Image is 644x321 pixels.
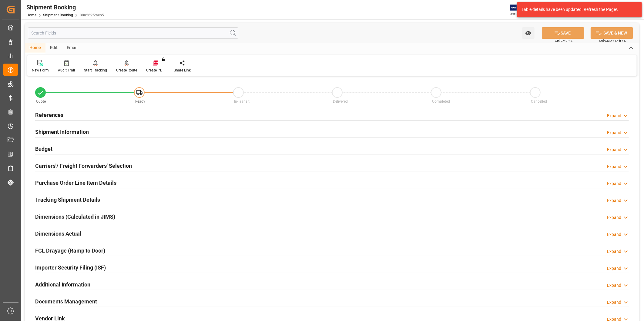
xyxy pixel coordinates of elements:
[607,147,621,153] div: Expand
[607,248,621,255] div: Expand
[35,196,100,204] h2: Tracking Shipment Details
[599,38,626,43] span: Ctrl/CMD + Shift + S
[116,68,137,73] div: Create Route
[555,38,572,43] span: Ctrl/CMD + S
[35,145,52,153] h2: Budget
[510,5,531,15] img: Exertis%20JAM%20-%20Email%20Logo.jpg_1722504956.jpg
[607,180,621,187] div: Expand
[43,13,73,17] a: Shipment Booking
[607,282,621,289] div: Expand
[35,213,115,221] h2: Dimensions (Calculated in JIMS)
[84,68,107,73] div: Start Tracking
[607,214,621,221] div: Expand
[542,27,584,39] button: SAVE
[62,43,82,53] div: Email
[45,43,62,53] div: Edit
[234,99,250,104] span: In-Transit
[607,164,621,170] div: Expand
[35,230,81,238] h2: Dimensions Actual
[432,99,450,104] span: Completed
[35,162,132,170] h2: Carriers'/ Freight Forwarders' Selection
[35,179,116,187] h2: Purchase Order Line Item Details
[28,27,238,39] input: Search Fields
[58,68,75,73] div: Audit Trail
[35,280,90,289] h2: Additional Information
[607,299,621,306] div: Expand
[607,130,621,136] div: Expand
[135,99,145,104] span: Ready
[35,128,89,136] h2: Shipment Information
[607,265,621,272] div: Expand
[607,113,621,119] div: Expand
[333,99,348,104] span: Delivered
[36,99,46,104] span: Quote
[522,27,535,39] button: open menu
[607,231,621,238] div: Expand
[25,43,45,53] div: Home
[32,68,49,73] div: New Form
[607,197,621,204] div: Expand
[26,13,36,17] a: Home
[26,3,104,12] div: Shipment Booking
[35,263,106,272] h2: Importer Security Filing (ISF)
[35,297,97,306] h2: Documents Management
[591,27,633,39] button: SAVE & NEW
[522,6,633,13] div: Table details have been updated. Refresh the Page!.
[35,247,105,255] h2: FCL Drayage (Ramp to Door)
[531,99,547,104] span: Cancelled
[174,68,191,73] div: Share Link
[35,111,63,119] h2: References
